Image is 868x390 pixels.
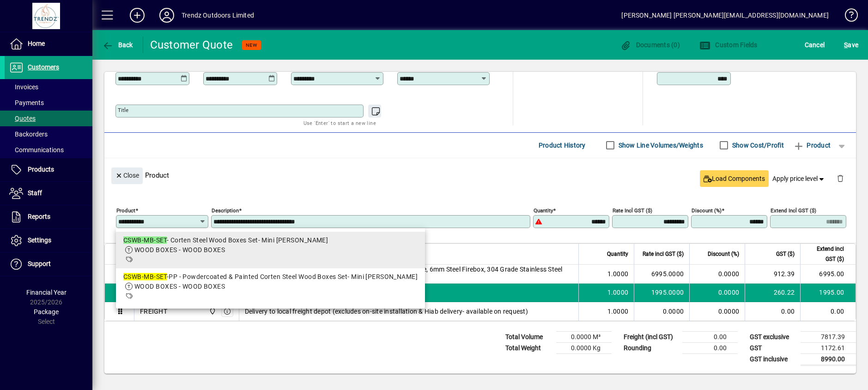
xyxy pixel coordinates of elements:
div: Product [104,158,856,192]
span: Discount (%) [708,249,739,259]
div: -PP - Powdercoated & Painted Corten Steel Wood Boxes Set- Mini [PERSON_NAME] [123,272,418,282]
app-page-header-button: Back [92,37,143,53]
button: Load Components [700,170,769,187]
span: Home [28,40,45,47]
td: 0.0000 [689,302,745,321]
span: 1.0000 [607,307,629,316]
div: 6995.0000 [640,269,684,279]
td: GST [745,342,801,353]
em: CSWB-MB-SET [123,236,167,244]
span: Load Components [704,174,765,184]
app-page-header-button: Close [109,171,145,179]
button: Custom Fields [697,37,760,53]
em: CSWB-MB-SET [123,273,167,280]
td: Total Weight [501,342,556,353]
span: Reports [28,213,50,220]
mat-label: Product [116,207,135,213]
span: Extend incl GST ($) [806,244,844,264]
a: Quotes [5,111,92,126]
a: Knowledge Base [838,2,856,32]
td: 1172.61 [801,342,856,353]
a: Settings [5,229,92,252]
span: 1.0000 [607,269,629,279]
span: ave [844,37,858,52]
mat-label: Extend incl GST ($) [771,207,816,213]
td: 7817.39 [801,331,856,342]
span: Settings [28,236,51,244]
td: GST exclusive [745,331,801,342]
a: Staff [5,182,92,205]
button: Close [111,167,143,184]
div: FREIGHT [140,307,167,316]
td: 0.00 [682,331,738,342]
button: Product [789,137,835,154]
mat-option: CSWB-MB-SET - Corten Steel Wood Boxes Set- Mini Burton [116,232,425,268]
span: Delivery to local freight depot (excludes on-site installation & Hiab delivery- available on requ... [245,307,528,316]
td: 0.0000 [689,265,745,284]
span: Communications [9,146,64,154]
span: Quotes [9,115,36,122]
td: GST inclusive [745,353,801,365]
label: Show Cost/Profit [730,141,784,150]
mat-label: Quantity [534,207,553,213]
span: Payments [9,99,44,106]
span: Product [793,138,831,153]
span: Cancel [805,37,825,52]
div: Customer Quote [150,37,233,52]
span: WOOD BOXES - WOOD BOXES [134,246,225,254]
mat-hint: Use 'Enter' to start a new line [303,118,376,128]
span: GST ($) [776,249,795,259]
td: 0.0000 [689,284,745,302]
td: 1995.00 [800,284,856,302]
span: Apply price level [772,174,826,184]
td: 6995.00 [800,265,856,284]
button: Profile [152,7,182,24]
button: Save [842,37,861,53]
span: NEW [246,42,257,48]
span: Close [115,168,139,183]
button: Cancel [802,37,827,53]
span: Package [34,308,59,316]
mat-label: Rate incl GST ($) [613,207,652,213]
span: Documents (0) [620,41,680,49]
span: Customers [28,63,59,71]
td: Total Volume [501,331,556,342]
span: WOOD BOXES - WOOD BOXES [134,283,225,290]
a: Communications [5,142,92,158]
button: Apply price level [769,170,830,187]
mat-option: CSWB-MB-SET-PP - Powdercoated & Painted Corten Steel Wood Boxes Set- Mini Burton [116,268,425,305]
td: 0.00 [682,342,738,353]
button: Documents (0) [618,37,682,53]
td: 260.22 [745,284,800,302]
td: Freight (incl GST) [619,331,682,342]
mat-label: Description [212,207,239,213]
a: Payments [5,95,92,111]
span: S [844,41,848,49]
span: Staff [28,189,42,197]
span: Rate incl GST ($) [643,249,684,259]
span: Product History [539,138,586,153]
span: New Plymouth [206,306,217,316]
button: Product History [535,137,589,154]
td: 912.39 [745,265,800,284]
div: 1995.0000 [640,288,684,297]
button: Back [100,37,135,53]
span: Invoices [9,83,38,91]
span: Custom Fields [699,41,758,49]
td: 0.0000 Kg [556,342,612,353]
td: 0.00 [800,302,856,321]
td: 0.0000 M³ [556,331,612,342]
div: 0.0000 [640,307,684,316]
span: Support [28,260,51,267]
td: 8990.00 [801,353,856,365]
a: Reports [5,205,92,229]
td: 0.00 [745,302,800,321]
a: Support [5,253,92,276]
label: Show Line Volumes/Weights [617,141,703,150]
mat-label: Discount (%) [692,207,722,213]
span: Backorders [9,130,48,138]
span: Products [28,166,54,173]
span: Quantity [607,249,628,259]
a: Backorders [5,126,92,142]
span: 1.0000 [607,288,629,297]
